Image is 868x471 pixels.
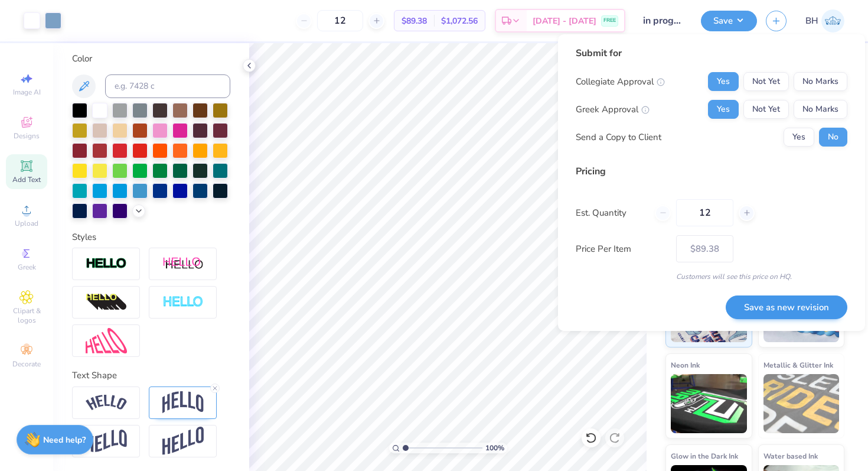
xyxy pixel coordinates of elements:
span: Water based Ink [763,450,818,462]
img: Rise [162,427,204,456]
div: Submit for [576,46,847,60]
span: Glow in the Dark Ink [671,450,738,462]
img: Bella Henkels [821,9,844,33]
img: Negative Space [162,295,204,309]
div: Collegiate Approval [576,75,665,89]
button: Yes [784,128,814,147]
a: BH [805,9,844,33]
button: Save [701,11,757,31]
img: Flag [86,430,127,453]
span: FREE [603,17,616,25]
button: Save as new revision [726,295,847,320]
img: Arc [86,395,127,411]
span: [DATE] - [DATE] [533,15,596,27]
span: BH [805,14,818,28]
div: Color [72,52,230,66]
img: 3d Illusion [86,293,127,312]
span: Upload [15,219,38,228]
button: Yes [708,100,739,119]
span: Neon Ink [671,359,700,371]
span: $1,072.56 [441,15,478,27]
span: Greek [18,262,36,272]
input: – – [317,10,363,31]
img: Shadow [162,256,204,271]
button: No Marks [794,72,847,91]
span: Image AI [13,87,41,97]
img: Arch [162,391,204,414]
strong: Need help? [43,434,86,446]
span: 100 % [485,443,504,453]
div: Send a Copy to Client [576,131,661,144]
button: No Marks [794,100,847,119]
button: Not Yet [743,72,789,91]
span: Add Text [12,175,41,184]
button: Not Yet [743,100,789,119]
img: Free Distort [86,328,127,353]
span: Decorate [12,359,41,369]
input: e.g. 7428 c [105,74,230,98]
div: Greek Approval [576,103,650,116]
img: Stroke [86,257,127,271]
input: – – [676,199,733,226]
span: Designs [14,131,40,141]
div: Text Shape [72,369,230,382]
img: Neon Ink [671,374,747,433]
span: $89.38 [402,15,427,27]
div: Customers will see this price on HQ. [576,271,847,282]
input: Untitled Design [634,9,692,33]
label: Est. Quantity [576,206,646,220]
div: Styles [72,230,230,244]
img: Metallic & Glitter Ink [763,374,840,433]
button: Yes [708,72,739,91]
span: Clipart & logos [6,306,47,325]
span: Metallic & Glitter Ink [763,359,833,371]
button: No [819,128,847,147]
div: Pricing [576,164,847,178]
label: Price Per Item [576,242,667,256]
